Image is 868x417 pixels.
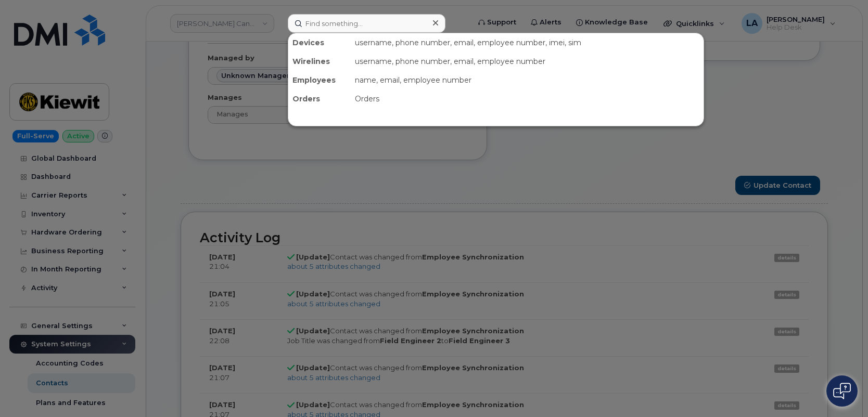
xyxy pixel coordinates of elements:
[351,71,704,89] div: name, email, employee number
[288,52,351,71] div: Wirelines
[351,33,704,52] div: username, phone number, email, employee number, imei, sim
[351,89,704,108] div: Orders
[351,52,704,71] div: username, phone number, email, employee number
[833,383,851,399] img: Open chat
[288,14,445,33] input: Find something...
[288,71,351,89] div: Employees
[288,89,351,108] div: Orders
[288,33,351,52] div: Devices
